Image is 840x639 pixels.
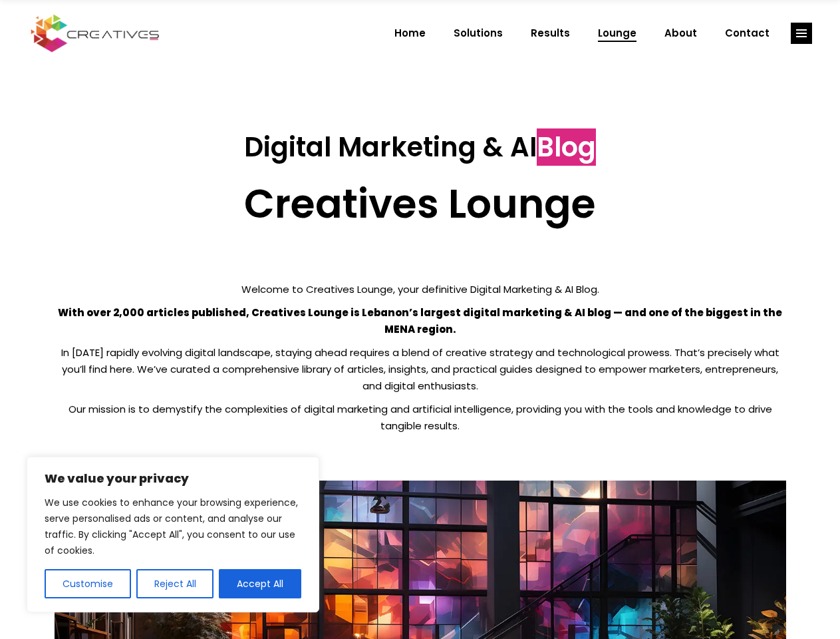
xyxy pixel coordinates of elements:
[58,306,782,336] strong: With over 2,000 articles published, Creatives Lounge is Lebanon’s largest digital marketing & AI ...
[394,16,426,51] span: Home
[380,16,440,51] a: Home
[440,16,517,51] a: Solutions
[537,128,596,166] span: Blog
[454,16,503,51] span: Solutions
[791,23,812,44] a: link
[650,16,711,51] a: About
[598,16,636,51] span: Lounge
[45,569,131,598] button: Customise
[219,569,301,598] button: Accept All
[55,281,786,298] p: Welcome to Creatives Lounge, your definitive Digital Marketing & AI Blog.
[55,401,786,434] p: Our mission is to demystify the complexities of digital marketing and artificial intelligence, pr...
[136,569,214,598] button: Reject All
[664,16,697,51] span: About
[55,180,786,228] h2: Creatives Lounge
[55,131,786,163] h3: Digital Marketing & AI
[711,16,783,51] a: Contact
[531,16,570,51] span: Results
[584,16,650,51] a: Lounge
[725,16,770,51] span: Contact
[55,344,786,394] p: In [DATE] rapidly evolving digital landscape, staying ahead requires a blend of creative strategy...
[28,13,162,54] img: Creatives
[45,495,301,558] p: We use cookies to enhance your browsing experience, serve personalised ads or content, and analys...
[45,471,301,487] p: We value your privacy
[27,457,319,612] div: We value your privacy
[517,16,584,51] a: Results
